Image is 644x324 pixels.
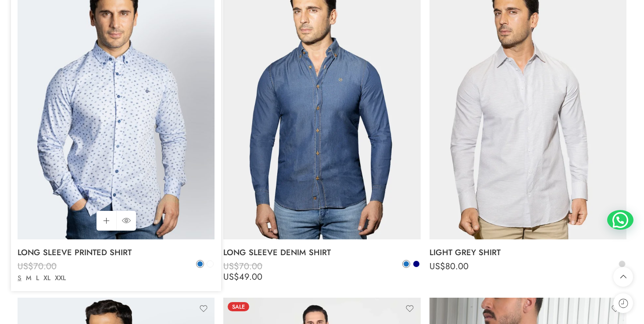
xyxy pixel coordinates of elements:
a: Navy [412,260,420,268]
bdi: 49.00 [223,271,262,283]
a: Blue [196,260,204,268]
a: LONG SLEEVE PRINTED SHIRT [18,244,215,261]
span: US$ [223,260,239,273]
a: LONG SLEEVE DENIM SHIRT [223,244,420,261]
a: L [34,273,41,283]
span: US$ [223,271,239,283]
a: White [206,260,214,268]
span: US$ [429,260,445,273]
a: Blue [402,260,410,268]
a: Select options for “LONG SLEEVE PRINTED SHIRT” [97,211,116,231]
bdi: 70.00 [223,260,262,273]
a: S [15,273,24,283]
a: QUICK SHOP [116,211,136,231]
a: M [24,273,34,283]
bdi: 80.00 [429,260,469,273]
a: XXL [53,273,68,283]
span: US$ [18,271,33,283]
a: XL [41,273,53,283]
a: Light Grey [618,260,626,268]
a: LIGHT GREY SHIRT [429,244,626,261]
span: US$ [18,260,33,273]
bdi: 70.00 [18,260,57,273]
span: Sale [228,302,249,311]
bdi: 49.00 [18,271,57,283]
